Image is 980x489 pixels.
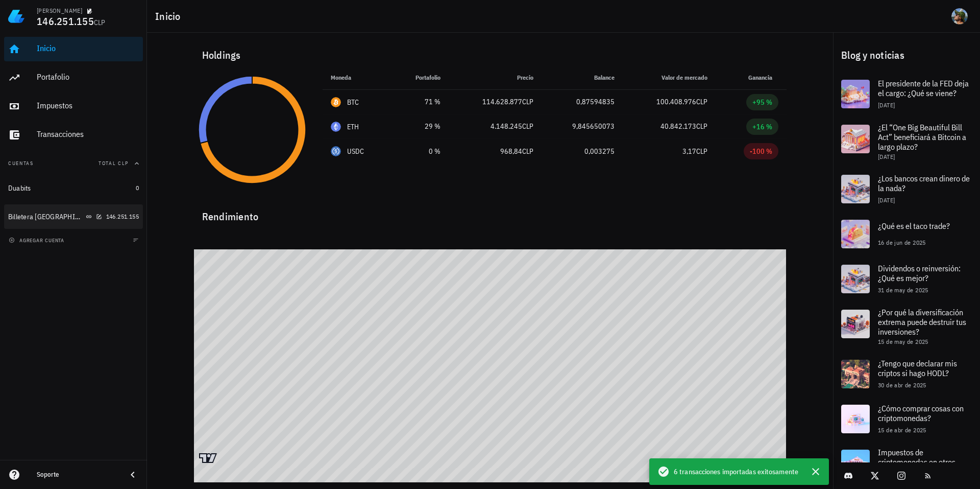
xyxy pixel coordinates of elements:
div: 0,003275 [550,146,615,157]
div: Billetera [GEOGRAPHIC_DATA] [8,213,84,221]
div: USDC-icon [331,146,341,156]
span: 15 de may de 2025 [878,338,928,345]
span: Dividendos o reinversión: ¿Qué es mejor? [878,263,961,283]
span: 0 [136,184,139,192]
span: CLP [94,18,106,27]
div: Portafolio [37,72,139,82]
th: Precio [449,65,542,90]
span: 16 de jun de 2025 [878,239,926,246]
div: -100 % [750,146,772,156]
span: 146.251.155 [37,14,94,28]
div: 71 % [400,97,440,107]
button: CuentasTotal CLP [4,151,143,176]
a: ¿Qué es el taco trade? 16 de jun de 2025 [833,212,980,257]
th: Valor de mercado [623,65,716,90]
span: [DATE] [878,101,895,109]
span: 31 de may de 2025 [878,286,928,294]
a: ¿Cómo comprar cosas con criptomonedas? 15 de abr de 2025 [833,397,980,441]
div: Blog y noticias [833,39,980,72]
div: ETH [347,122,359,132]
span: CLP [696,122,707,131]
span: 3,17 [682,147,696,156]
span: 4.148.245 [491,122,522,131]
div: Impuestos [37,101,139,110]
span: ¿El “One Big Beautiful Bill Act” beneficiará a Bitcoin a largo plazo? [878,122,966,152]
div: USDC [347,146,364,156]
div: +16 % [752,122,772,132]
h1: Inicio [155,8,185,25]
span: ¿Cómo comprar cosas con criptomonedas? [878,403,964,423]
span: Ganancia [748,74,778,81]
span: 114.628.877 [482,97,522,106]
span: [DATE] [878,153,895,160]
th: Portafolio [391,65,449,90]
a: El presidente de la FED deja el cargo: ¿Qué se viene? [DATE] [833,72,980,117]
div: BTC [347,97,359,107]
img: LedgiFi [8,8,24,25]
span: CLP [522,97,533,106]
div: 0 % [400,146,440,157]
span: agregar cuenta [11,237,64,244]
span: 40.842.173 [660,122,696,131]
div: avatar [951,8,968,25]
div: Rendimiento [194,200,787,225]
a: ¿El “One Big Beautiful Bill Act” beneficiará a Bitcoin a largo plazo? [DATE] [833,117,980,167]
a: ¿Tengo que declarar mis criptos si hago HODL? 30 de abr de 2025 [833,352,980,397]
a: Inicio [4,37,143,61]
div: 0,87594835 [550,97,615,107]
th: Moneda [323,65,391,90]
div: Holdings [194,39,787,72]
th: Balance [542,65,623,90]
a: Duabits 0 [4,176,143,200]
a: Portafolio [4,65,143,90]
span: 30 de abr de 2025 [878,381,926,389]
span: 146.251.155 [106,213,139,220]
span: ¿Qué es el taco trade? [878,221,950,231]
div: 9,845650073 [550,121,615,132]
a: Dividendos o reinversión: ¿Qué es mejor? 31 de may de 2025 [833,257,980,301]
span: ¿Tengo que declarar mis criptos si hago HODL? [878,358,957,378]
div: [PERSON_NAME] [37,7,82,15]
a: ¿Los bancos crean dinero de la nada? [DATE] [833,167,980,212]
div: ETH-icon [331,122,341,132]
span: 968,84 [500,147,522,156]
div: Inicio [37,43,139,53]
a: Impuestos [4,94,143,119]
span: CLP [522,122,533,131]
a: Billetera [GEOGRAPHIC_DATA] 146.251.155 [4,204,143,229]
span: CLP [522,147,533,156]
span: 100.408.976 [656,97,696,106]
span: [DATE] [878,196,895,204]
div: Soporte [37,471,118,479]
span: CLP [696,147,707,156]
div: BTC-icon [331,97,341,107]
span: El presidente de la FED deja el cargo: ¿Qué se viene? [878,78,969,98]
a: ¿Por qué la diversificación extrema puede destruir tus inversiones? 15 de may de 2025 [833,301,980,352]
div: +95 % [752,97,772,107]
span: 6 transacciones importadas exitosamente [674,466,798,477]
span: 15 de abr de 2025 [878,426,926,434]
div: 29 % [400,121,440,132]
button: agregar cuenta [6,235,69,245]
div: Duabits [8,184,31,193]
span: CLP [696,97,707,106]
div: Transacciones [37,129,139,139]
a: Transacciones [4,123,143,147]
span: ¿Por qué la diversificación extrema puede destruir tus inversiones? [878,307,966,337]
a: Charting by TradingView [199,453,217,463]
span: Total CLP [99,160,129,167]
span: ¿Los bancos crean dinero de la nada? [878,173,970,193]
